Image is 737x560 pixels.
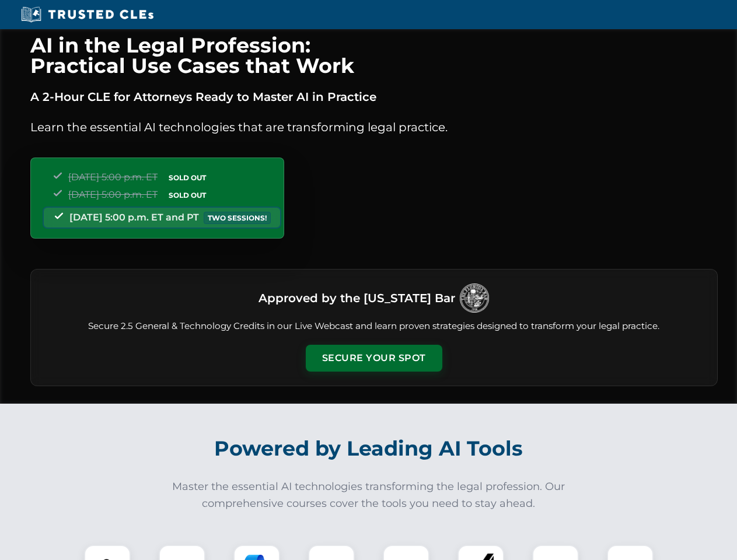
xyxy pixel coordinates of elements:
span: [DATE] 5:00 p.m. ET [68,171,158,183]
img: Trusted CLEs [18,6,157,23]
img: Logo [460,283,489,313]
span: SOLD OUT [165,171,210,184]
h3: Approved by the [US_STATE] Bar [259,288,455,309]
span: [DATE] 5:00 p.m. ET [68,189,158,200]
h1: AI in the Legal Profession: Practical Use Cases that Work [30,35,718,76]
button: Secure Your Spot [306,345,442,372]
span: SOLD OUT [165,189,210,201]
p: Secure 2.5 General & Technology Credits in our Live Webcast and learn proven strategies designed ... [45,320,703,333]
h2: Powered by Leading AI Tools [46,428,692,469]
p: Master the essential AI technologies transforming the legal profession. Our comprehensive courses... [165,478,573,512]
p: Learn the essential AI technologies that are transforming legal practice. [30,118,718,136]
p: A 2-Hour CLE for Attorneys Ready to Master AI in Practice [30,87,718,106]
